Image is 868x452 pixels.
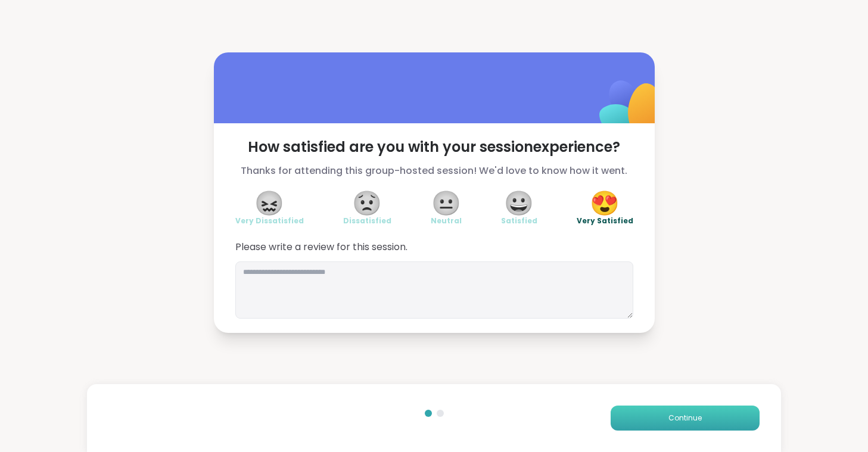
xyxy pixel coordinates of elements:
[501,216,537,226] span: Satisfied
[590,192,620,214] span: 😍
[343,216,391,226] span: Dissatisfied
[431,192,461,214] span: 😐
[235,138,633,157] span: How satisfied are you with your session experience?
[431,216,462,226] span: Neutral
[235,240,633,254] span: Please write a review for this session.
[235,216,304,226] span: Very Dissatisfied
[577,216,633,226] span: Very Satisfied
[504,192,534,214] span: 😀
[254,192,284,214] span: 😖
[235,164,633,178] span: Thanks for attending this group-hosted session! We'd love to know how it went.
[611,406,760,431] button: Continue
[571,49,690,168] img: ShareWell Logomark
[352,192,382,214] span: 😟
[668,413,702,423] span: Continue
